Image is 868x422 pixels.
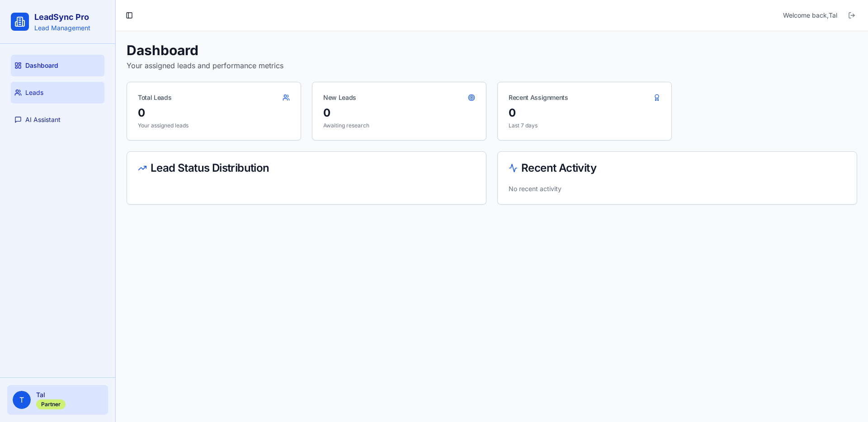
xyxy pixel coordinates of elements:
p: Your assigned leads and performance metrics [127,60,283,71]
p: Last 7 days [509,122,660,129]
a: Dashboard [11,55,104,76]
p: Tal [36,390,103,399]
div: New Leads [323,93,356,102]
p: Your assigned leads [138,122,290,129]
a: Leads [11,82,104,103]
a: AI Assistant [11,109,104,131]
span: AI Assistant [25,115,61,124]
h1: Dashboard [127,42,283,58]
div: Total Leads [138,93,171,102]
div: Recent Activity [509,163,846,173]
div: Lead Status Distribution [138,163,475,173]
p: Lead Management [34,23,90,33]
div: 0 [138,106,290,120]
span: Dashboard [25,61,58,70]
h2: LeadSync Pro [34,11,90,23]
div: Recent Assignments [509,93,568,102]
span: Welcome back, Tal [783,11,837,20]
p: No recent activity [509,184,846,193]
span: T [13,391,31,409]
div: 0 [323,106,475,120]
span: Leads [25,88,43,97]
div: 0 [509,106,660,120]
p: Awaiting research [323,122,475,129]
div: Partner [36,399,66,409]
